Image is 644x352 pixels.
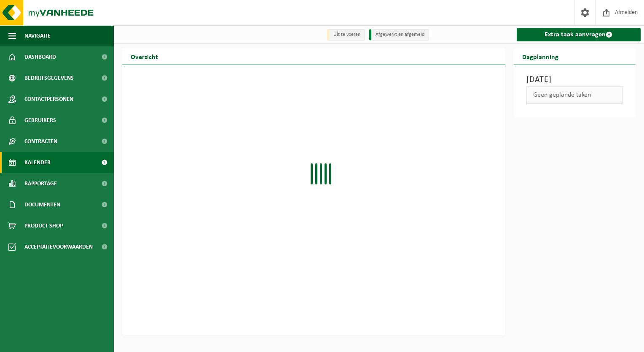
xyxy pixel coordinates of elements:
[24,131,57,152] span: Contracten
[24,215,63,236] span: Product Shop
[24,236,93,257] span: Acceptatievoorwaarden
[24,89,73,110] span: Contactpersonen
[24,25,51,46] span: Navigatie
[24,194,60,215] span: Documenten
[122,48,166,65] h2: Overzicht
[517,28,641,41] a: Extra taak aanvragen
[514,48,567,65] h2: Dagplanning
[327,29,365,41] li: Uit te voeren
[526,73,623,86] h3: [DATE]
[369,29,429,41] li: Afgewerkt en afgemeld
[24,68,74,89] span: Bedrijfsgegevens
[24,173,57,194] span: Rapportage
[24,46,56,68] span: Dashboard
[24,152,51,173] span: Kalender
[526,86,623,104] div: Geen geplande taken
[24,110,56,131] span: Gebruikers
